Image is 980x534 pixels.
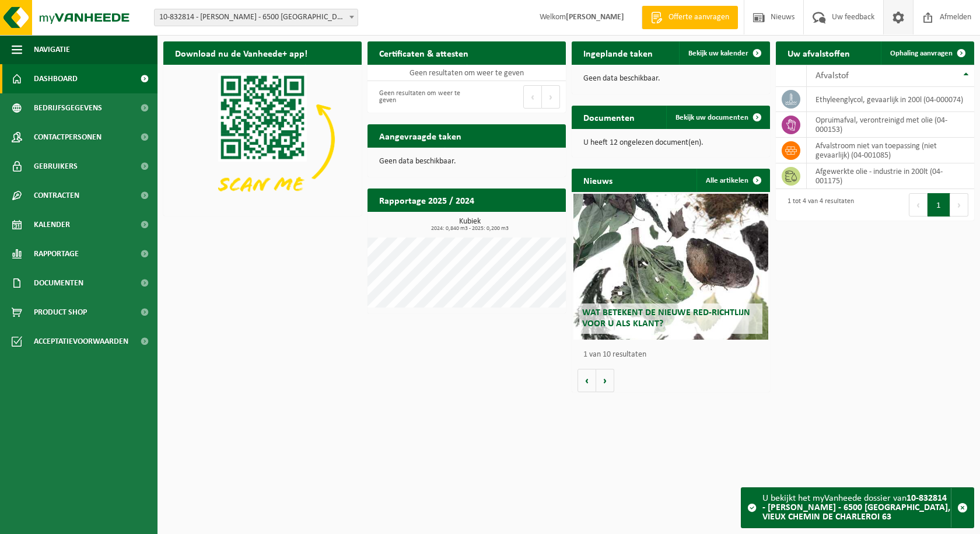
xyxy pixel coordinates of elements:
a: Offerte aanvragen [642,6,738,29]
span: Contracten [34,181,79,210]
a: Bekijk uw kalender [679,41,769,65]
h2: Documenten [572,106,646,128]
h2: Uw afvalstoffen [776,41,862,64]
div: 1 tot 4 van 4 resultaten [782,192,854,218]
td: afgewerkte olie - industrie in 200lt (04-001175) [807,163,974,189]
p: Geen data beschikbaar. [583,75,758,83]
p: U heeft 12 ongelezen document(en). [583,139,758,147]
span: Offerte aanvragen [666,12,732,23]
h2: Rapportage 2025 / 2024 [367,189,486,211]
h2: Aangevraagde taken [367,124,473,147]
a: Alle artikelen [696,169,769,192]
button: Volgende [596,369,614,392]
button: Next [950,193,968,217]
div: U bekijkt het myVanheede dossier van [762,488,951,528]
button: Previous [523,85,542,109]
span: Bekijk uw documenten [675,114,748,121]
a: Bekijk rapportage [479,211,565,235]
button: 1 [928,193,950,217]
span: Afvalstof [815,71,849,81]
p: 1 van 10 resultaten [583,351,764,359]
span: 10-832814 - MATHIEU CORNELIS - 6500 BEAUMONT, VIEUX CHEMIN DE CHARLEROI 63 [155,9,358,26]
td: ethyleenglycol, gevaarlijk in 200l (04-000074) [807,87,974,112]
h2: Nieuws [572,169,624,191]
span: Kalender [34,210,70,239]
p: Geen data beschikbaar. [379,158,554,166]
td: afvalstroom niet van toepassing (niet gevaarlijk) (04-001085) [807,138,974,163]
strong: [PERSON_NAME] [566,13,624,22]
a: Ophaling aanvragen [881,41,973,65]
img: Download de VHEPlus App [163,65,362,214]
span: Contactpersonen [34,123,101,152]
h2: Ingeplande taken [572,41,664,64]
td: Geen resultaten om weer te geven [367,65,566,81]
td: opruimafval, verontreinigd met olie (04-000153) [807,112,974,138]
span: Product Shop [34,298,87,327]
span: Documenten [34,268,83,298]
h2: Certificaten & attesten [367,41,480,64]
strong: 10-832814 - [PERSON_NAME] - 6500 [GEOGRAPHIC_DATA], VIEUX CHEMIN DE CHARLEROI 63 [762,494,950,522]
span: Gebruikers [34,152,78,181]
a: Wat betekent de nieuwe RED-richtlijn voor u als klant? [573,194,768,340]
span: 10-832814 - MATHIEU CORNELIS - 6500 BEAUMONT, VIEUX CHEMIN DE CHARLEROI 63 [154,9,358,26]
h2: Download nu de Vanheede+ app! [163,41,319,64]
span: Acceptatievoorwaarden [34,327,128,356]
h3: Kubiek [373,218,566,232]
span: Dashboard [34,64,78,93]
span: Wat betekent de nieuwe RED-richtlijn voor u als klant? [582,308,750,329]
span: Bedrijfsgegevens [34,93,102,123]
button: Previous [909,193,928,217]
span: Ophaling aanvragen [890,50,953,57]
span: Rapportage [34,239,79,268]
span: 2024: 0,840 m3 - 2025: 0,200 m3 [373,226,566,232]
button: Next [542,85,560,109]
span: Navigatie [34,35,70,64]
div: Geen resultaten om weer te geven [373,84,461,110]
button: Vorige [577,369,596,392]
span: Bekijk uw kalender [688,50,748,57]
a: Bekijk uw documenten [666,106,769,129]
